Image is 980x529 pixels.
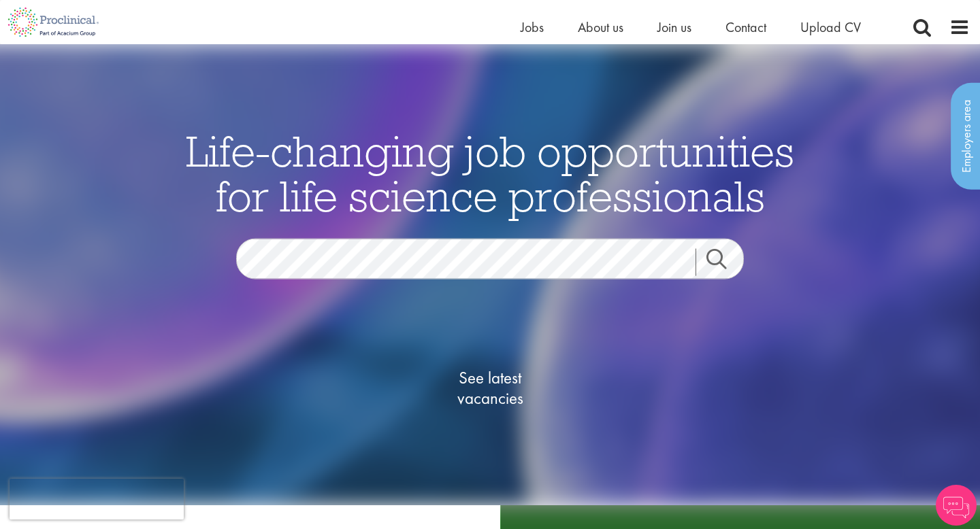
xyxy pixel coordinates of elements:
a: See latestvacancies [422,313,558,462]
a: Upload CV [800,18,861,36]
img: Chatbot [936,485,977,526]
span: See latest vacancies [422,367,558,408]
a: Job search submit button [696,248,754,275]
a: About us [578,18,623,36]
a: Join us [657,18,691,36]
a: Jobs [521,18,544,36]
a: Contact [725,18,766,36]
span: Life-changing job opportunities for life science professionals [186,123,794,222]
iframe: reCAPTCHA [10,479,184,519]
